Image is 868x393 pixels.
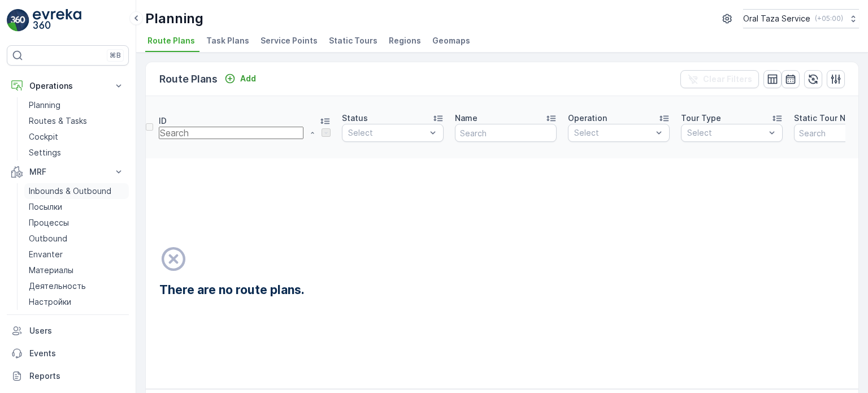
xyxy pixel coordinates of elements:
a: Cockpit [24,129,129,145]
span: Task Plans [206,35,249,46]
a: Reports [7,365,129,387]
p: Деятельность [29,280,86,292]
p: Operation [568,113,607,124]
p: Name [455,113,478,124]
span: Geomaps [432,35,470,46]
span: Route Plans [147,35,195,46]
p: Users [29,325,124,336]
p: Envanter [29,249,63,260]
p: Материалы [29,265,73,276]
input: Search [159,127,303,139]
p: Routes & Tasks [29,115,87,127]
p: Route Plans [159,71,218,87]
button: Clear Filters [680,70,759,88]
p: Clear Filters [703,74,752,85]
a: Events [7,342,129,365]
p: Planning [145,10,203,28]
button: MRF [7,161,129,183]
img: logo_light-DOdMpM7g.png [33,9,81,32]
p: ( +05:00 ) [815,14,843,23]
p: ID [159,115,167,127]
p: Tour Type [681,113,721,124]
button: Add [220,72,261,85]
p: Select [687,127,765,139]
p: Inbounds & Outbound [29,185,111,197]
a: Настройки [24,294,129,310]
img: logo [7,9,29,32]
p: Status [342,113,368,124]
p: Operations [29,80,106,92]
a: Envanter [24,247,129,262]
p: Outbound [29,233,67,244]
p: Oral Taza Service [743,13,810,24]
span: Regions [389,35,421,46]
button: Oral Taza Service(+05:00) [743,9,859,28]
p: Select [348,127,426,139]
p: Events [29,348,124,359]
a: Users [7,319,129,342]
p: Reports [29,370,124,382]
a: Outbound [24,231,129,247]
a: Процессы [24,215,129,231]
a: Inbounds & Outbound [24,183,129,199]
a: Planning [24,97,129,113]
span: Static Tours [329,35,377,46]
p: Static Tour Name [794,113,862,124]
p: Настройки [29,296,71,308]
p: ⌘B [110,51,121,60]
a: Деятельность [24,278,129,294]
a: Settings [24,145,129,161]
span: Service Points [261,35,318,46]
p: Select [574,127,652,139]
p: Planning [29,100,60,111]
p: Settings [29,147,61,158]
a: Материалы [24,262,129,278]
input: Search [455,124,557,142]
a: Routes & Tasks [24,113,129,129]
button: Operations [7,75,129,97]
p: Cockpit [29,131,58,142]
p: Add [240,73,256,84]
p: Посылки [29,201,62,213]
p: Процессы [29,217,69,228]
p: MRF [29,166,106,178]
a: Посылки [24,199,129,215]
